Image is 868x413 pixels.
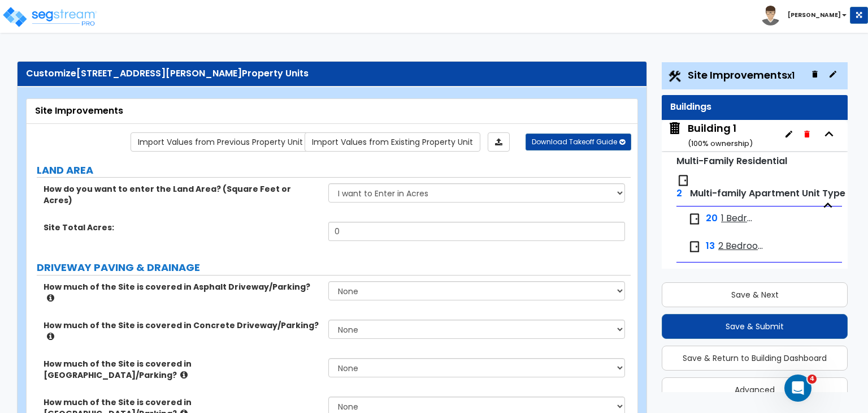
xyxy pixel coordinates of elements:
[44,358,320,381] label: How much of the Site is covered in [GEOGRAPHIC_DATA]/Parking?
[526,134,631,150] button: Download Takeoff Guide
[761,6,780,25] img: avatar.png
[688,121,753,150] div: Building 1
[688,240,701,253] img: door.png
[76,67,242,80] span: [STREET_ADDRESS][PERSON_NAME]
[488,132,510,152] a: Import the dynamic attributes value through Excel sheet
[808,375,817,384] span: 4
[26,67,638,80] div: Customize Property Units
[718,240,766,253] span: 2 Bedroom 1 Bath
[670,101,839,114] div: Buildings
[667,121,682,136] img: building.svg
[721,212,757,225] span: 1 Bedroom 1 Bath
[37,260,631,275] label: DRIVEWAY PAVING & DRAINAGE
[676,154,787,167] small: Multi-Family Residential
[676,174,690,187] img: door.png
[667,69,682,84] img: Construction.png
[662,377,848,402] button: Advanced
[305,132,480,152] a: Import the dynamic attribute values from existing properties.
[44,281,320,304] label: How much of the Site is covered in Asphalt Driveway/Parking?
[706,240,715,253] span: 13
[706,212,718,225] span: 20
[35,105,629,118] div: Site Improvements
[667,121,753,150] span: Building 1
[662,282,848,307] button: Save & Next
[688,68,795,82] span: Site Improvements
[784,375,811,402] iframe: Intercom live chat
[2,6,98,28] img: logo_pro_r.png
[37,163,631,178] label: LAND AREA
[787,70,795,81] small: x1
[690,187,845,200] span: Multi-family Apartment Unit Type
[532,137,617,147] span: Download Takeoff Guide
[44,183,320,206] label: How do you want to enter the Land Area? (Square Feet or Acres)
[131,132,310,152] a: Import the dynamic attribute values from previous properties.
[47,332,54,341] i: click for more info!
[44,320,320,342] label: How much of the Site is covered in Concrete Driveway/Parking?
[676,187,682,200] span: 2
[47,294,54,302] i: click for more info!
[788,11,841,19] b: [PERSON_NAME]
[662,346,848,371] button: Save & Return to Building Dashboard
[688,138,753,149] small: ( 100 % ownership)
[44,222,320,233] label: Site Total Acres:
[180,371,188,379] i: click for more info!
[688,212,701,226] img: door.png
[662,314,848,339] button: Save & Submit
